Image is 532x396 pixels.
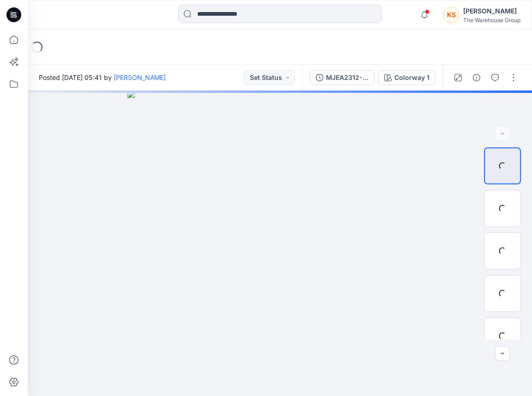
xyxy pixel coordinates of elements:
[469,70,484,85] button: Details
[463,17,520,24] div: The Warehouse Group
[378,70,435,85] button: Colorway 1
[463,6,520,17] div: [PERSON_NAME]
[114,73,166,81] a: [PERSON_NAME]
[326,73,369,83] div: MJEA2312-000112-[PERSON_NAME] HHM SLIM 77 - 107
[394,73,429,83] div: Colorway 1
[127,91,433,396] img: eyJhbGciOiJIUzI1NiIsImtpZCI6IjAiLCJzbHQiOiJzZXMiLCJ0eXAiOiJKV1QifQ.eyJkYXRhIjp7InR5cGUiOiJzdG9yYW...
[310,70,375,85] button: MJEA2312-000112-[PERSON_NAME] HHM SLIM 77 - 107
[39,73,166,82] span: Posted [DATE] 05:41 by
[443,6,459,23] div: KS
